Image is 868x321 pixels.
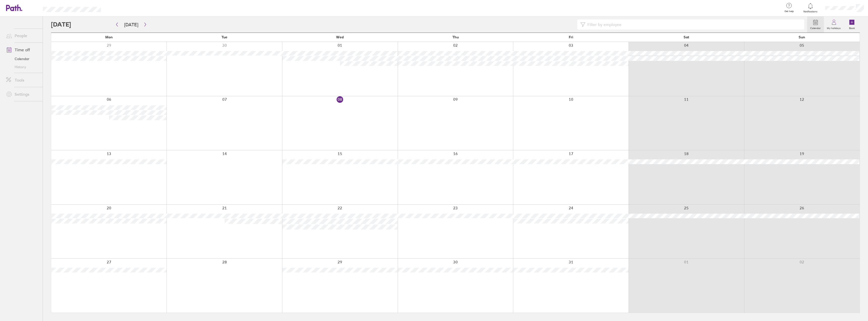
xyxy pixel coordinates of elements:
a: Calendar [807,16,824,33]
a: Notifications [802,3,819,13]
a: People [2,31,43,41]
span: Fri [569,35,573,39]
a: My holidays [824,16,844,33]
span: Sun [799,35,805,39]
span: Mon [105,35,113,39]
label: Book [846,25,858,30]
span: Get help [781,10,797,13]
label: Calendar [807,25,824,30]
span: Wed [336,35,344,39]
span: Thu [452,35,459,39]
a: Tools [2,75,43,85]
a: Calendar [2,55,43,63]
span: Notifications [802,10,819,13]
input: Filter by employee [585,20,801,29]
a: Book [844,16,860,33]
span: Sat [684,35,689,39]
a: Settings [2,89,43,99]
a: History [2,63,43,71]
button: [DATE] [120,20,142,29]
span: Tue [222,35,227,39]
label: My holidays [824,25,844,30]
a: Time off [2,45,43,55]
